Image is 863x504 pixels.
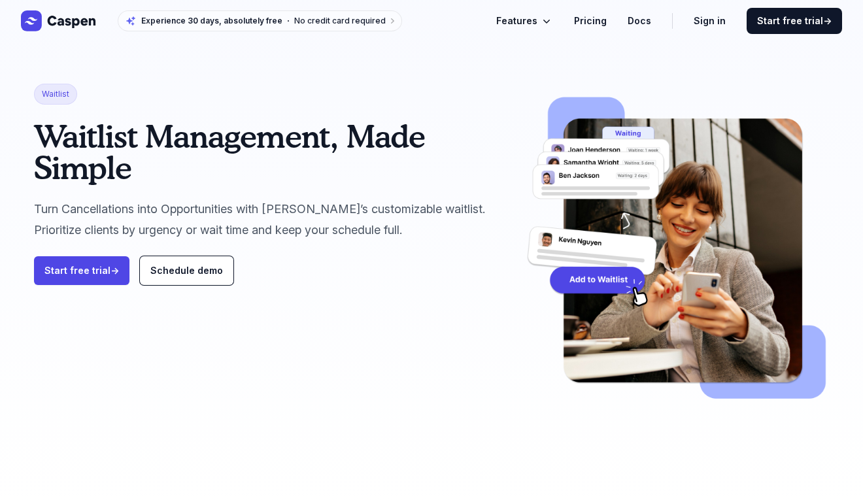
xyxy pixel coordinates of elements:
[34,120,503,183] h1: Waitlist Management, Made Simple
[524,84,829,423] img: waitlist.png
[496,13,537,29] span: Features
[628,13,651,29] a: Docs
[110,265,119,276] span: →
[150,265,223,276] span: Schedule demo
[34,256,129,285] a: Start free trial
[34,84,77,105] span: Waitlist
[694,13,726,29] a: Sign in
[118,10,402,31] a: Experience 30 days, absolutely freeNo credit card required
[34,199,503,241] p: Turn Cancellations into Opportunities with [PERSON_NAME]’s customizable waitlist. Prioritize clie...
[140,256,233,285] a: Schedule demo
[496,13,553,29] button: Features
[747,8,842,34] a: Start free trial
[574,13,607,29] a: Pricing
[823,15,832,26] span: →
[757,14,832,27] span: Start free trial
[294,16,386,25] span: No credit card required
[141,16,282,26] span: Experience 30 days, absolutely free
